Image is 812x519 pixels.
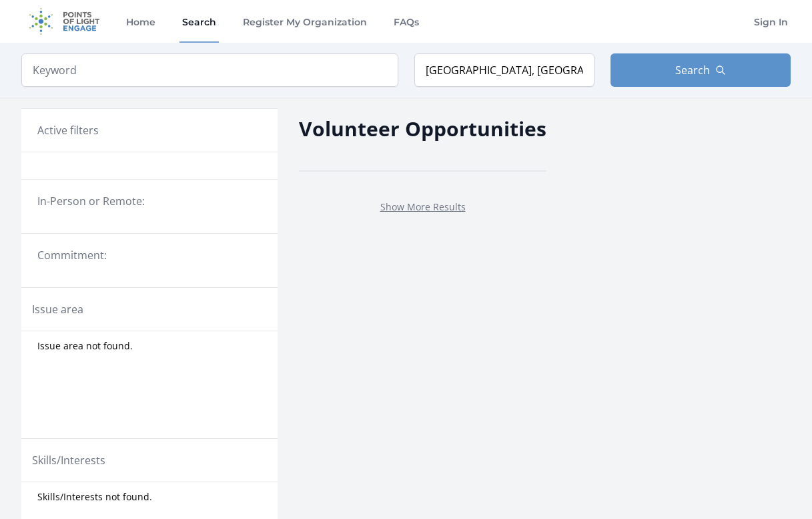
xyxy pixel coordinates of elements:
[37,490,152,504] span: Skills/Interests not found.
[299,114,546,144] h2: Volunteer Opportunities
[37,339,133,353] span: Issue area not found.
[675,62,710,78] span: Search
[37,193,262,209] legend: In-Person or Remote:
[21,53,398,87] input: Keyword
[37,247,262,263] legend: Commitment:
[32,452,105,468] legend: Skills/Interests
[37,122,99,138] h3: Active filters
[611,53,791,87] button: Search
[414,53,594,87] input: Location
[380,200,466,213] a: Show More Results
[32,301,83,317] legend: Issue area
